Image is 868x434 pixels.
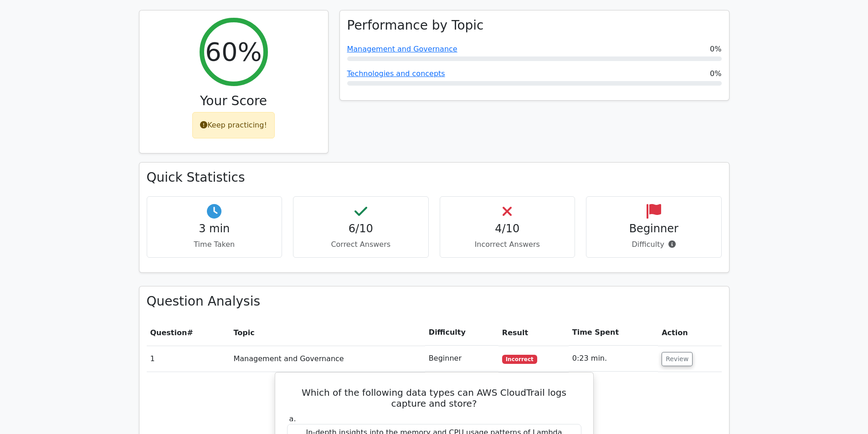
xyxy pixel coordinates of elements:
th: Time Spent [569,320,658,346]
td: Beginner [425,346,498,372]
span: Question [150,328,187,337]
h3: Question Analysis [147,294,722,309]
h4: Beginner [594,222,714,235]
p: Difficulty [594,239,714,250]
span: a. [289,414,296,423]
div: Keep practicing! [192,112,275,138]
h2: 60% [205,36,262,67]
td: 1 [147,346,230,372]
a: Technologies and concepts [347,69,445,78]
span: Incorrect [502,355,537,364]
button: Review [662,352,693,366]
th: Topic [230,320,425,346]
td: Management and Governance [230,346,425,372]
p: Time Taken [154,239,275,250]
h3: Performance by Topic [347,18,484,33]
p: Incorrect Answers [447,239,568,250]
h4: 3 min [154,222,275,235]
h3: Your Score [147,93,321,109]
p: Correct Answers [301,239,421,250]
th: Result [498,320,569,346]
td: 0:23 min. [569,346,658,372]
h4: 4/10 [447,222,568,235]
span: 0% [710,68,721,79]
th: Action [658,320,721,346]
a: Management and Governance [347,45,457,53]
h4: 6/10 [301,222,421,235]
h3: Quick Statistics [147,170,722,185]
h5: Which of the following data types can AWS CloudTrail logs capture and store? [286,387,582,409]
span: 0% [710,44,721,55]
th: # [147,320,230,346]
th: Difficulty [425,320,498,346]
